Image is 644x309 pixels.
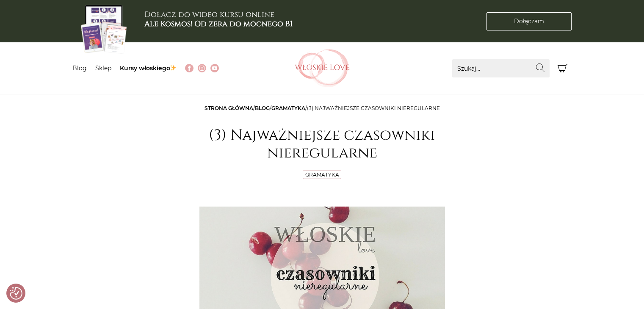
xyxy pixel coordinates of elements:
b: Ale Kosmos! Od zera do mocnego B1 [144,19,293,29]
span: / / / [205,105,440,111]
a: Strona główna [205,105,253,111]
a: Kursy włoskiego [120,64,177,72]
a: Blog [72,64,87,72]
h3: Dołącz do wideo kursu online [144,10,293,28]
button: Koszyk [554,59,572,77]
img: ✨ [170,65,176,71]
input: Szukaj... [452,59,550,77]
img: Włoskielove [295,49,350,87]
a: Gramatyka [271,105,305,111]
a: Gramatyka [305,171,339,178]
a: Sklep [95,64,111,72]
button: Preferencje co do zgód [10,287,22,300]
a: Dołączam [486,12,572,30]
span: Dołączam [514,17,544,26]
h1: (3) Najważniejsze czasowniki nieregularne [199,127,445,162]
a: Blog [255,105,270,111]
img: Revisit consent button [10,287,22,300]
span: (3) Najważniejsze czasowniki nieregularne [307,105,440,111]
